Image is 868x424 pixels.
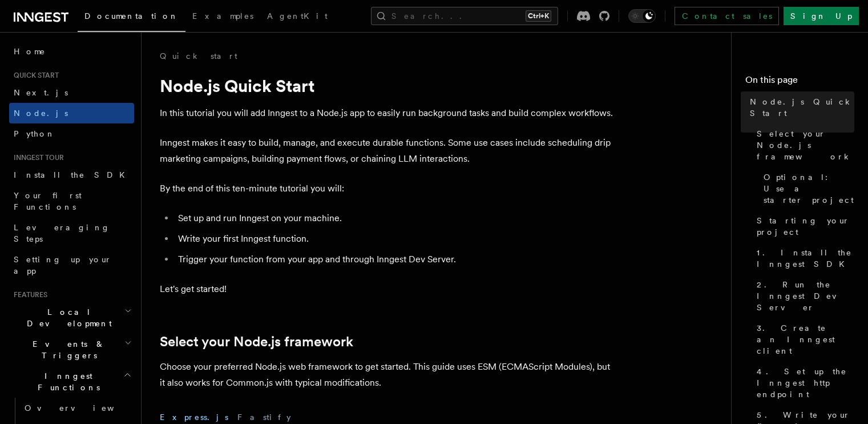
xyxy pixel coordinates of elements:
[14,170,132,179] span: Install the SDK
[160,334,353,350] a: Select your Node.js framework
[14,46,46,57] span: Home
[675,7,779,25] a: Contact sales
[757,128,854,162] span: Select your Node.js framework
[14,109,68,118] span: Node.js
[25,403,142,413] span: Overview
[175,251,616,267] li: Trigger your function from your app and through Inngest Dev Server.
[764,171,854,206] span: Optional: Use a starter project
[14,129,55,138] span: Python
[192,11,253,21] span: Examples
[14,255,112,275] span: Setting up your app
[20,398,134,418] a: Overview
[14,223,110,243] span: Leveraging Steps
[9,165,134,185] a: Install the SDK
[745,91,854,123] a: Node.js Quick Start
[9,41,134,62] a: Home
[185,3,260,31] a: Examples
[160,75,616,96] h1: Node.js Quick Start
[757,322,854,357] span: 3. Create an Inngest client
[160,50,237,62] a: Quick start
[9,185,134,217] a: Your first Functions
[160,181,616,197] p: By the end of this ten-minute tutorial you will:
[752,274,854,318] a: 2. Run the Inngest Dev Server
[9,103,134,123] a: Node.js
[14,88,68,97] span: Next.js
[160,359,616,391] p: Choose your preferred Node.js web framework to get started. This guide uses ESM (ECMAScript Modul...
[160,281,616,297] p: Let's get started!
[9,338,124,361] span: Events & Triggers
[9,370,123,393] span: Inngest Functions
[9,123,134,144] a: Python
[628,9,656,23] button: Toggle dark mode
[9,306,124,329] span: Local Development
[752,123,854,167] a: Select your Node.js framework
[175,231,616,247] li: Write your first Inngest function.
[84,11,179,21] span: Documentation
[9,71,59,80] span: Quick start
[9,334,134,366] button: Events & Triggers
[757,247,854,270] span: 1. Install the Inngest SDK
[752,318,854,361] a: 3. Create an Inngest client
[752,242,854,274] a: 1. Install the Inngest SDK
[757,366,854,400] span: 4. Set up the Inngest http endpoint
[745,73,854,91] h4: On this page
[752,361,854,405] a: 4. Set up the Inngest http endpoint
[9,290,47,299] span: Features
[78,3,185,32] a: Documentation
[160,135,616,167] p: Inngest makes it easy to build, manage, and execute durable functions. Some use cases include sch...
[260,3,334,31] a: AgentKit
[526,10,551,22] kbd: Ctrl+K
[9,249,134,281] a: Setting up your app
[757,279,854,313] span: 2. Run the Inngest Dev Server
[175,210,616,226] li: Set up and run Inngest on your machine.
[14,191,82,211] span: Your first Functions
[9,82,134,103] a: Next.js
[371,7,558,25] button: Search...Ctrl+K
[759,167,854,210] a: Optional: Use a starter project
[9,153,64,162] span: Inngest tour
[267,11,328,21] span: AgentKit
[784,7,859,25] a: Sign Up
[9,366,134,398] button: Inngest Functions
[9,302,134,334] button: Local Development
[9,217,134,249] a: Leveraging Steps
[160,105,616,121] p: In this tutorial you will add Inngest to a Node.js app to easily run background tasks and build c...
[757,215,854,238] span: Starting your project
[752,210,854,242] a: Starting your project
[750,96,854,119] span: Node.js Quick Start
